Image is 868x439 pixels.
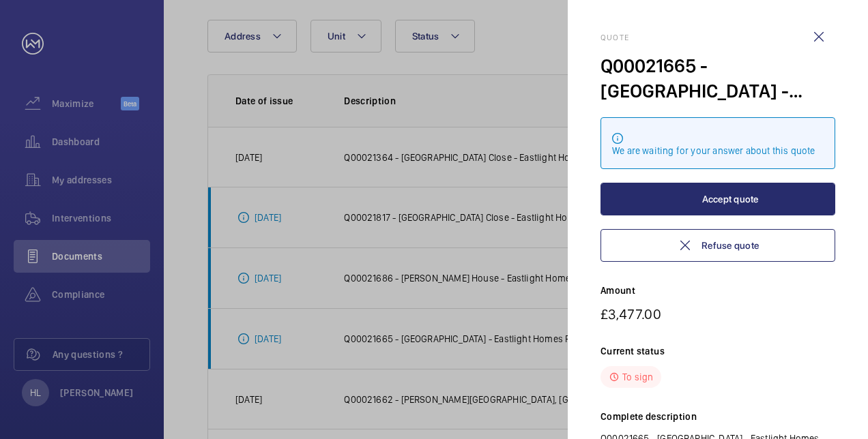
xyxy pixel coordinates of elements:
[601,305,835,322] p: £3,477.00
[601,53,835,104] div: Q00021665 - [GEOGRAPHIC_DATA] - Eastlight Homes Ram seal replacement
[612,144,824,157] div: We are waiting for your answer about this quote
[601,284,835,297] p: Amount
[601,410,835,423] p: Complete description
[601,33,835,42] h2: Quote
[601,344,835,358] p: Current status
[601,183,835,215] button: Accept quote
[622,370,653,384] p: To sign
[601,229,835,262] button: Refuse quote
